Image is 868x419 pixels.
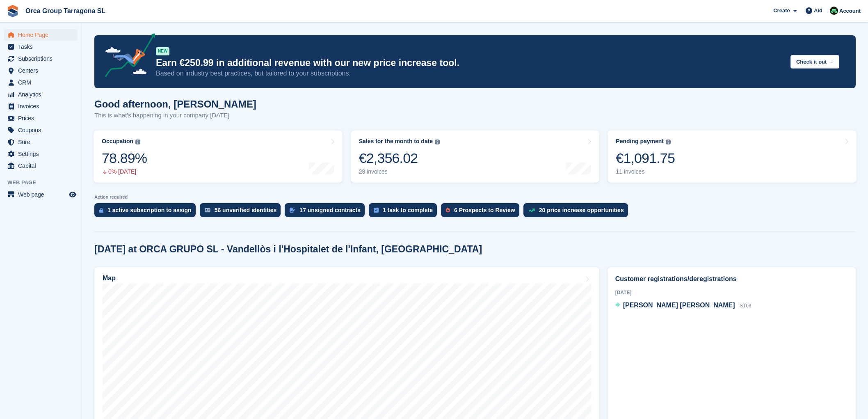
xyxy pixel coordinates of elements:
[773,7,790,14] font: Create
[814,7,822,14] font: Aid
[94,112,229,119] font: This is what's happening in your company [DATE]
[616,150,675,166] font: €1,091.75
[103,275,116,282] font: Map
[285,203,369,221] a: 17 unsigned contracts
[7,179,36,185] font: Web page
[22,4,109,18] a: Orca Group Tarragona SL
[4,53,78,64] a: menu
[156,70,351,77] font: Based on industry best practices, but tailored to your subscriptions.
[4,124,78,136] a: menu
[446,208,450,213] img: prospect-51fa495bee0391a8d652442698ab0144808aea92771e9ea1ae160a38d050c398.svg
[156,57,459,68] font: Earn €250.99 in additional revenue with our new price increase tool.
[4,136,78,148] a: menu
[18,151,39,157] font: Settings
[18,191,44,198] font: Web page
[4,77,78,88] a: menu
[454,207,515,213] font: 6 Prospects to Review
[4,148,78,160] a: menu
[25,7,105,14] font: Orca Group Tarragona SL
[94,98,256,110] font: Good afternoon, [PERSON_NAME]
[4,101,78,112] a: menu
[790,55,839,69] button: Check it out →
[615,275,737,282] font: Customer registrations/deregistrations
[435,140,440,144] img: icon-info-grey-7440780725fd019a000dd9b08b2336e03edf1995a4989e88bcd33f0948082b44.svg
[18,103,39,110] font: Invoices
[18,127,41,133] font: Coupons
[830,7,838,15] img: Tania
[102,138,133,144] font: Occupation
[18,32,48,38] font: Home Page
[68,190,78,199] a: Store Preview
[359,150,418,166] font: €2,356.02
[796,59,834,65] font: Check it out →
[290,208,295,213] img: contract_signature_icon-13c848040528278c33f63329250d36e43548de30e8caae1d1a13099fd9432cc5.svg
[18,163,36,169] font: Capital
[623,302,735,309] font: [PERSON_NAME] [PERSON_NAME]
[539,207,624,213] font: 20 price increase opportunities
[616,168,644,175] font: 11 invoices
[18,44,33,50] font: Tasks
[4,29,78,41] a: menu
[369,203,441,221] a: 1 task to complete
[94,195,128,199] font: Action required
[615,290,632,295] font: [DATE]
[205,208,210,213] img: verify_identity-adf6edd0f0f0b5bbfe63781bf79b02c33cf7c696d77639b501bdc392416b5a36.svg
[523,203,632,221] a: 20 price increase opportunities
[102,150,147,166] font: 78.89%
[98,33,155,80] img: price-adjustments-announcement-icon-8257ccfd72463d97f412b2fc003d46551f7dbcb40ab6d574587a9cd5c0d94...
[18,55,53,62] font: Subscriptions
[615,300,752,311] a: [PERSON_NAME] [PERSON_NAME] ST03
[359,138,433,144] font: Sales for the month to date
[740,303,752,309] font: ST03
[18,139,30,145] font: Sure
[4,65,78,76] a: menu
[441,203,523,221] a: 6 Prospects to Review
[359,168,388,175] font: 28 invoices
[18,91,41,98] font: Analytics
[108,168,136,175] font: 0% [DATE]
[528,208,535,212] img: price_increase_opportunities-93ffe204e8149a01c8c9dc8f82e8f89637d9d84a8eef4429ea346261dce0b2c0.svg
[383,207,433,213] font: 1 task to complete
[299,207,361,213] font: 17 unsigned contracts
[158,49,167,53] font: NEW
[94,244,482,254] font: [DATE] at ORCA GRUPO SL - Vandellòs i l'Hospitalet de l'Infant, [GEOGRAPHIC_DATA]
[374,208,379,213] img: task-75834270c22a3079a89374b754ae025e5fb1db73e45f91037f5363f120a921f8.svg
[839,8,861,14] font: Account
[18,79,31,86] font: CRM
[616,138,664,144] font: Pending payment
[666,140,671,144] img: icon-info-grey-7440780725fd019a000dd9b08b2336e03edf1995a4989e88bcd33f0948082b44.svg
[18,115,34,121] font: Prices
[4,112,78,124] a: menu
[4,189,78,200] a: menu
[94,131,343,183] a: Occupation 78.89% 0% [DATE]
[7,5,19,17] img: stora-icon-8386f47178a22dfd0bd8f6a31ec36ba5ce8667c1dd55bd0f319d3a0aa187defe.svg
[99,208,103,213] img: active_subscription_to_allocate_icon-d502201f5373d7db506a760aba3b589e785aa758c864c3986d89f69b8ff3...
[351,131,600,183] a: Sales for the month to date €2,356.02 28 invoices
[4,41,78,53] a: menu
[215,207,277,213] font: 56 unverified identities
[200,203,285,221] a: 56 unverified identities
[4,89,78,100] a: menu
[107,207,192,213] font: 1 active subscription to assign
[608,131,857,183] a: Pending payment €1,091.75 11 invoices
[18,67,38,74] font: Centers
[135,140,140,144] img: icon-info-grey-7440780725fd019a000dd9b08b2336e03edf1995a4989e88bcd33f0948082b44.svg
[94,203,200,221] a: 1 active subscription to assign
[4,160,78,172] a: menu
